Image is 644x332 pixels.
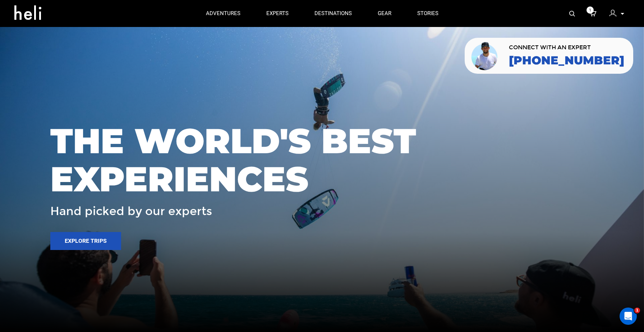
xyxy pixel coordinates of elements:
p: adventures [206,10,240,17]
p: destinations [314,10,352,17]
a: [PHONE_NUMBER] [509,54,624,67]
button: Explore Trips [50,232,121,250]
img: contact our team [470,41,500,71]
span: Hand picked by our experts [50,205,212,218]
span: THE WORLD'S BEST EXPERIENCES [50,122,594,198]
p: experts [266,10,289,17]
img: signin-icon-3x.png [609,10,616,17]
span: CONNECT WITH AN EXPERT [509,45,624,50]
span: 1 [586,6,594,14]
img: search-bar-icon.svg [569,11,575,17]
iframe: Intercom live chat [620,308,637,325]
span: 1 [634,308,640,313]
